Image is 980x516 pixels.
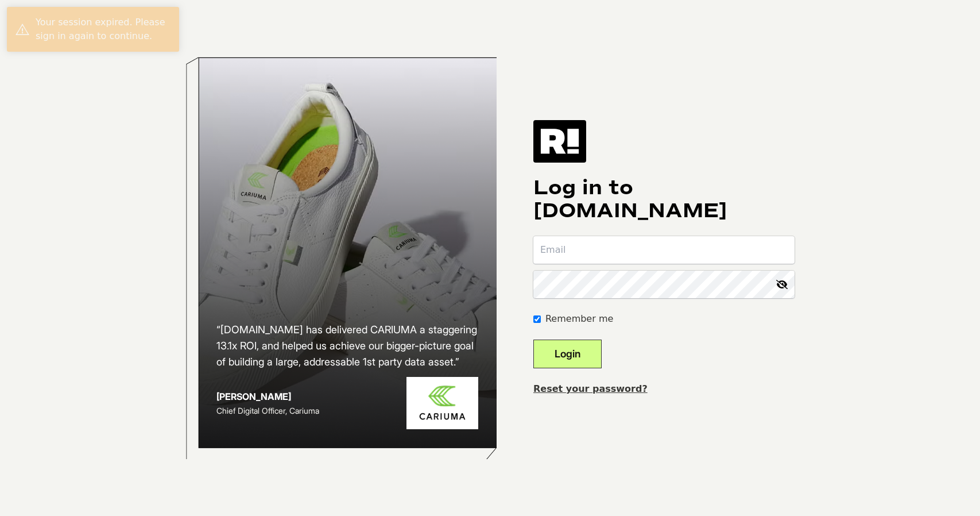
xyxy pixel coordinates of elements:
[545,312,613,326] label: Remember me
[533,120,586,163] img: Retention.com
[216,406,319,415] span: Chief Digital Officer, Cariuma
[533,340,602,368] button: Login
[216,391,291,402] strong: [PERSON_NAME]
[533,176,795,222] h1: Log in to [DOMAIN_NAME]
[36,16,171,43] div: Your session expired. Please sign in again to continue.
[533,383,648,394] a: Reset your password?
[216,322,478,370] h2: “[DOMAIN_NAME] has delivered CARIUMA a staggering 13.1x ROI, and helped us achieve our bigger-pic...
[406,377,478,429] img: Cariuma
[533,236,795,264] input: Email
